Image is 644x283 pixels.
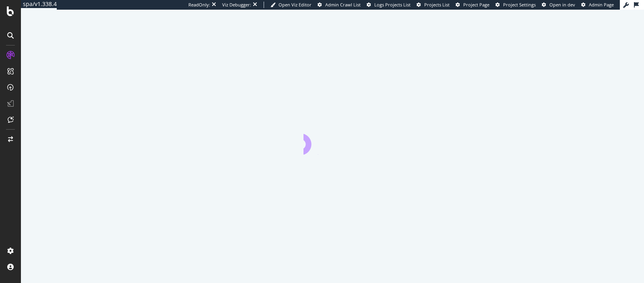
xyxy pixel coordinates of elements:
[374,2,411,8] span: Logs Projects List
[279,2,312,8] span: Open Viz Editor
[549,2,575,8] span: Open in dev
[495,2,536,8] a: Project Settings
[456,2,489,8] a: Project Page
[270,2,312,8] a: Open Viz Editor
[325,2,361,8] span: Admin Crawl List
[417,2,450,8] a: Projects List
[589,2,614,8] span: Admin Page
[424,2,450,8] span: Projects List
[503,2,536,8] span: Project Settings
[581,2,614,8] a: Admin Page
[303,126,361,155] div: animation
[367,2,411,8] a: Logs Projects List
[222,2,251,8] div: Viz Debugger:
[188,2,210,8] div: ReadOnly:
[463,2,489,8] span: Project Page
[318,2,361,8] a: Admin Crawl List
[542,2,575,8] a: Open in dev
